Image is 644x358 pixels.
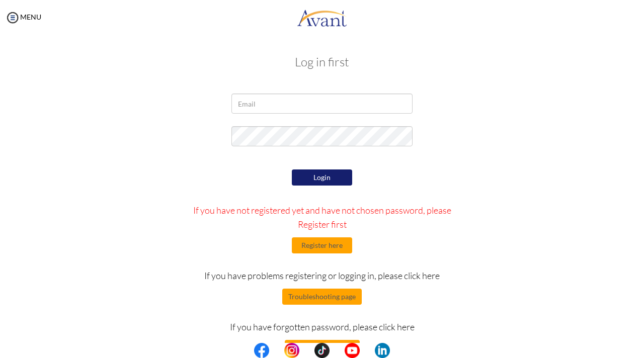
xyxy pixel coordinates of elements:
[330,343,345,358] img: blank.png
[345,343,360,358] img: yt.png
[183,320,462,334] p: If you have forgotten password, please click here
[292,169,352,186] button: Login
[285,340,360,356] button: Forgotten password
[360,343,375,358] img: blank.png
[5,10,20,25] img: icon-menu.png
[292,237,352,253] button: Register here
[183,203,462,231] p: If you have not registered yet and have not chosen password, please Register first
[35,55,609,68] h3: Log in first
[183,268,462,283] p: If you have problems registering or logging in, please click here
[269,343,284,358] img: blank.png
[5,13,41,21] a: MENU
[282,289,362,305] button: Troubleshooting page
[254,343,269,358] img: fb.png
[297,3,347,33] img: logo.png
[284,343,299,358] img: in.png
[314,343,330,358] img: tt.png
[231,94,413,114] input: Email
[299,343,314,358] img: blank.png
[375,343,390,358] img: li.png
